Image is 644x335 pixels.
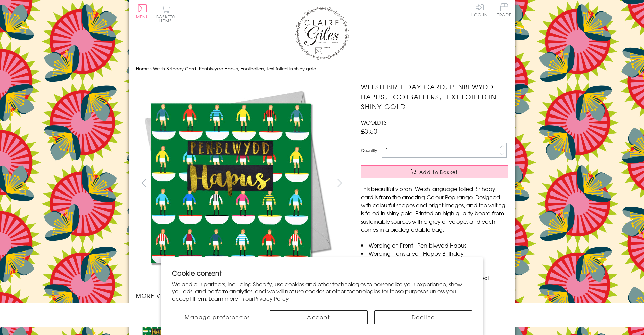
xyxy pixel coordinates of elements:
button: Manage preferences [172,310,263,324]
img: Claire Giles Greetings Cards [295,7,349,60]
a: Privacy Policy [254,294,289,302]
span: Welsh Birthday Card, Penblwydd Hapus, Footballers, text foiled in shiny gold [153,65,316,72]
a: Home [136,65,149,72]
nav: breadcrumbs [136,62,508,76]
span: £3.50 [361,126,377,136]
p: This beautiful vibrant Welsh language foiled Birthday card is from the amazing Colour Pop range. ... [361,185,508,233]
span: Trade [497,3,511,17]
li: Wording on Front - Pen-blwydd Hapus [361,241,508,249]
button: prev [136,175,151,190]
button: next [332,175,347,190]
span: Add to Basket [419,169,458,175]
span: WCOL013 [361,118,387,126]
a: Log In [471,3,488,17]
a: Trade [497,3,511,18]
button: Add to Basket [361,165,508,178]
button: Accept [270,310,368,324]
span: Manage preferences [185,313,250,321]
h3: More views [136,291,347,300]
img: Welsh Birthday Card, Penblwydd Hapus, Footballers, text foiled in shiny gold [136,82,339,285]
label: Quantity [361,147,377,153]
h1: Welsh Birthday Card, Penblwydd Hapus, Footballers, text foiled in shiny gold [361,82,508,111]
span: 0 items [159,14,175,24]
span: Menu [136,14,149,20]
button: Basket0 items [156,5,175,23]
button: Menu [136,4,149,19]
button: Decline [374,310,473,324]
p: We and our partners, including Shopify, use cookies and other technologies to personalize your ex... [172,281,472,302]
h2: Cookie consent [172,268,472,278]
li: Wording Translated - Happy Birthday [361,249,508,257]
img: Welsh Birthday Card, Penblwydd Hapus, Footballers, text foiled in shiny gold [347,82,550,285]
span: › [150,65,152,72]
